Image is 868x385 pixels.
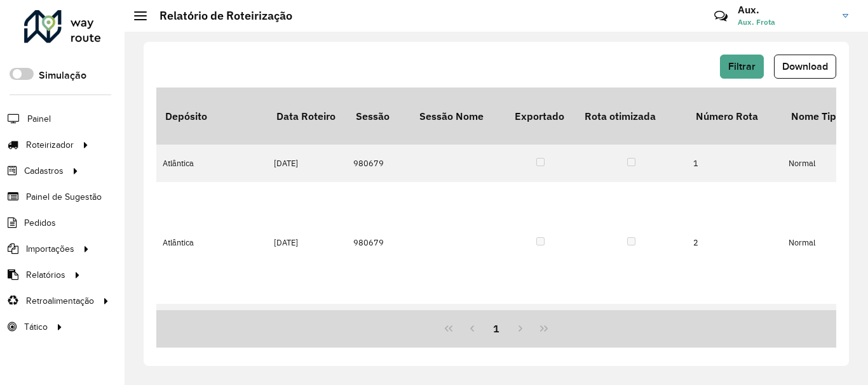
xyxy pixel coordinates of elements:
[687,88,782,145] th: Número Rota
[738,4,833,16] h3: Aux.
[687,145,782,181] td: 1
[720,55,764,79] button: Filtrar
[576,88,687,145] th: Rota otimizada
[506,88,576,145] th: Exportado
[687,182,782,304] td: 2
[410,88,506,145] th: Sessão Nome
[774,55,836,79] button: Download
[156,182,268,304] td: Atlântica
[268,145,347,181] td: [DATE]
[26,190,102,204] span: Painel de Sugestão
[27,112,51,126] span: Painel
[24,164,64,178] span: Cadastros
[156,88,268,145] th: Depósito
[156,145,268,181] td: Atlântica
[347,145,410,181] td: 980679
[738,16,833,28] span: Aux. Frota
[26,138,74,152] span: Roteirizador
[39,68,86,83] label: Simulação
[24,320,48,334] span: Tático
[24,216,56,230] span: Pedidos
[347,182,410,304] td: 980679
[147,9,292,23] h2: Relatório de Roteirização
[728,61,756,72] span: Filtrar
[707,3,735,30] a: Contato Rápido
[26,268,65,282] span: Relatórios
[26,242,74,256] span: Importações
[347,88,410,145] th: Sessão
[268,182,347,304] td: [DATE]
[484,316,508,341] button: 1
[268,88,347,145] th: Data Roteiro
[782,61,828,72] span: Download
[26,294,94,308] span: Retroalimentação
